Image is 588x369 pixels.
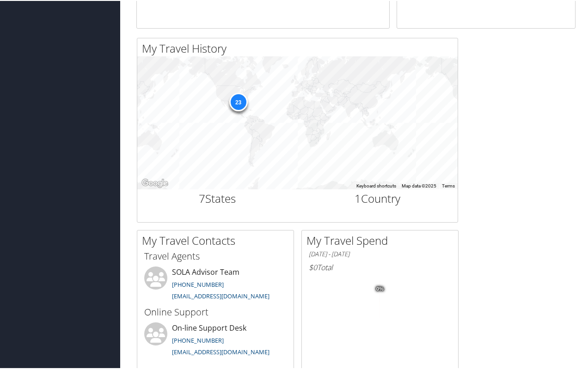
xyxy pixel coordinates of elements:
li: On-line Support Desk [140,321,291,359]
a: Terms (opens in new tab) [442,182,455,188]
h2: States [144,190,291,206]
h6: Total [309,261,451,272]
span: 7 [199,190,205,205]
div: 23 [229,92,247,110]
h6: [DATE] - [DATE] [309,249,451,258]
button: Keyboard shortcuts [356,182,396,188]
h2: Country [305,190,451,206]
a: [EMAIL_ADDRESS][DOMAIN_NAME] [172,347,269,355]
img: Google [140,176,170,188]
h2: My Travel History [142,40,458,55]
h3: Travel Agents [144,249,287,262]
li: SOLA Advisor Team [140,266,291,303]
h2: My Travel Spend [306,232,458,248]
a: [PHONE_NUMBER] [172,279,224,288]
span: 1 [355,190,361,205]
tspan: 0% [376,285,384,291]
a: [PHONE_NUMBER] [172,335,224,344]
span: $0 [309,261,317,272]
h2: My Travel Contacts [142,232,294,248]
span: Map data ©2025 [402,182,436,188]
a: Open this area in Google Maps (opens a new window) [140,176,170,188]
h3: Online Support [144,305,287,318]
a: [EMAIL_ADDRESS][DOMAIN_NAME] [172,291,269,299]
